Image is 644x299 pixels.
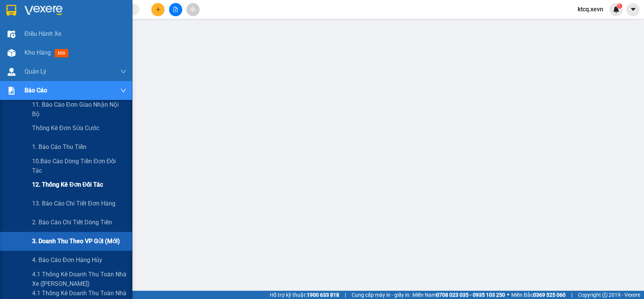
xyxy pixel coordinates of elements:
[32,218,112,227] span: 2. Báo cáo chi tiết dòng tiền
[55,49,68,57] span: mới
[32,255,102,265] span: 4. Báo cáo đơn hàng hủy
[8,87,15,95] img: solution-icon
[155,7,161,12] span: plus
[32,100,126,119] span: 11. Báo cáo đơn giao nhận nội bộ
[352,291,410,299] span: Cung cấp máy in - giấy in:
[151,3,164,16] button: plus
[412,291,505,299] span: Miền Nam
[571,291,572,299] span: |
[630,6,636,13] span: caret-down
[511,291,566,299] span: Miền Bắc
[8,68,15,76] img: warehouse-icon
[32,270,126,288] span: 4.1 Thống kê doanh thu toàn nhà xe ([PERSON_NAME])
[345,291,346,299] span: |
[507,293,509,296] span: ⚪️
[270,291,339,299] span: Hỗ trợ kỹ thuật:
[618,3,621,9] span: 1
[190,7,195,12] span: aim
[25,67,46,76] span: Quản Lý
[8,49,15,57] img: warehouse-icon
[173,7,178,12] span: file-add
[120,87,126,94] span: down
[32,123,99,133] span: Thống kê đơn sửa cước
[533,292,566,298] strong: 0369 525 060
[32,156,126,175] span: 10.Báo cáo dòng tiền đơn đối tác
[307,292,339,298] strong: 1900 633 818
[32,142,86,152] span: 1. Báo cáo thu tiền
[613,6,619,13] img: icon-new-feature
[602,292,607,297] span: copyright
[32,199,115,208] span: 13. Báo cáo chi tiết đơn hàng
[32,236,120,246] span: 3. Doanh Thu theo VP Gửi (mới)
[25,49,51,56] span: Kho hàng
[436,292,505,298] strong: 0708 023 035 - 0935 103 250
[25,86,47,95] span: Báo cáo
[32,180,103,189] span: 12. Thống kê đơn đối tác
[626,3,639,16] button: caret-down
[25,29,61,38] span: Điều hành xe
[120,69,126,75] span: down
[6,5,16,16] img: logo-vxr
[617,3,622,9] sup: 1
[169,3,182,16] button: file-add
[186,3,200,16] button: aim
[572,5,609,14] span: ktcq.xevn
[8,30,15,38] img: warehouse-icon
